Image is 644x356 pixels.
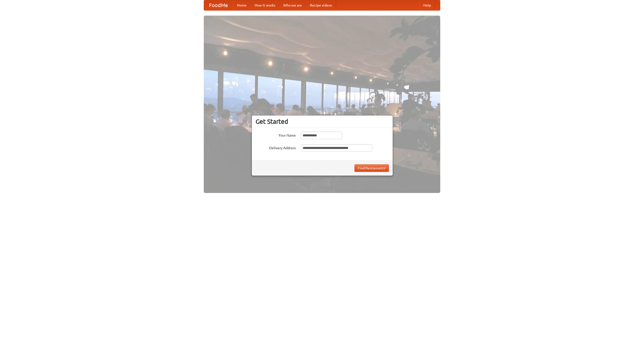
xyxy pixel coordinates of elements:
a: Help [419,0,435,10]
a: FoodMe [204,0,233,10]
a: Home [233,0,251,10]
label: Delivery Address [256,144,296,150]
a: Recipe videos [306,0,336,10]
label: Your Name [256,132,296,138]
a: How it works [251,0,279,10]
h3: Get Started [256,118,389,125]
a: Who we are [279,0,306,10]
button: Find Restaurants! [354,164,389,172]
